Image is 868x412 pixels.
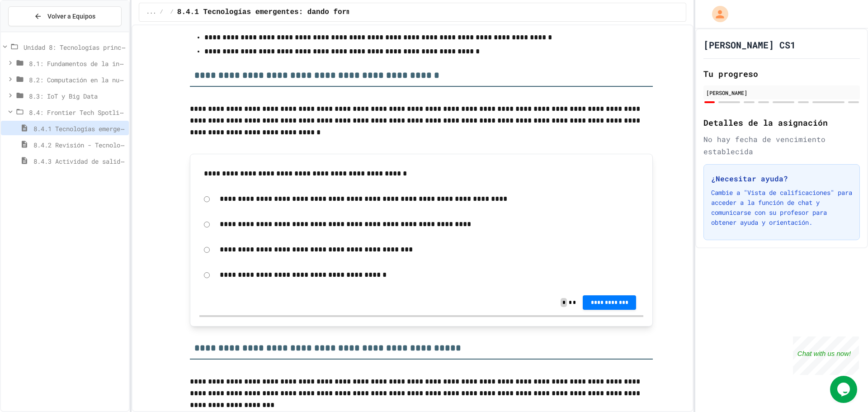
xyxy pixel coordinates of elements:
[146,9,156,15] font: ...
[8,6,122,26] button: Volver a Equipos
[33,156,243,166] font: 8.4.3 Actividad de salida - Desafío tecnológico del futuro
[33,139,297,149] font: 8.4.2 Revisión - Tecnologías emergentes: moldeando nuestro futuro digital
[33,123,272,133] font: 8.4.1 Tecnologías emergentes: dando forma a nuestro futuro digital
[29,58,195,68] font: 8.1: Fundamentos de la inteligencia artificial
[47,13,95,20] font: Volver a Equipos
[711,188,852,227] font: Cambie a "Vista de calificaciones" para acceder a la función de chat y comunicarse con su profeso...
[703,4,731,24] div: Mi cuenta
[706,89,747,96] font: [PERSON_NAME]
[160,9,163,15] font: /
[29,74,127,84] font: 8.2: Computación en la nube
[24,42,190,52] font: Unidad 8: Tecnologías principales y emergentes
[830,376,859,403] iframe: widget de chat
[793,336,859,375] iframe: widget de chat
[703,39,796,51] font: [PERSON_NAME] CS1
[170,9,174,15] font: /
[711,173,788,183] font: ¿Necesitar ayuda?
[29,92,98,100] font: 8.3: IoT y Big Data
[703,68,758,79] font: Tu progreso
[29,107,130,117] font: 8.4: Frontier Tech Spotlight
[177,8,464,16] font: 8.4.1 Tecnologías emergentes: dando forma a nuestro futuro digital
[703,134,826,156] font: No hay fecha de vencimiento establecida
[703,118,828,128] font: Detalles de la asignación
